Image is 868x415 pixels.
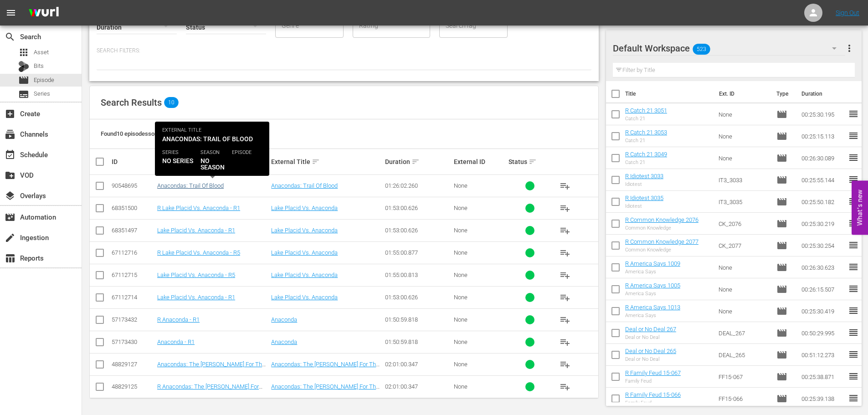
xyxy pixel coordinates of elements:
div: Common Knowledge [625,247,699,253]
span: Bits [34,61,44,71]
button: playlist_add [554,354,576,375]
div: 67112714 [112,294,154,301]
td: CK_2077 [715,235,773,256]
span: reorder [848,349,859,360]
span: create [5,232,15,243]
span: Episode [776,262,787,273]
a: Lake Placid Vs. Anaconda - R1 [157,227,235,234]
span: reorder [848,371,859,382]
span: playlist_add [560,180,570,191]
span: Automation [5,212,15,223]
div: America Says [625,291,680,297]
td: 00:25:30.254 [798,235,848,256]
div: None [454,294,506,301]
div: None [454,316,506,323]
a: Anacondas: The [PERSON_NAME] For The Blood Orchid [271,383,380,397]
span: playlist_add [560,225,570,236]
span: reorder [848,393,859,404]
a: R America Says 1005 [625,282,680,289]
button: playlist_add [554,264,576,286]
span: Episode [776,371,787,382]
button: playlist_add [554,331,576,353]
div: 68351500 [112,205,154,211]
div: America Says [625,313,680,318]
div: 01:55:00.877 [385,249,451,256]
span: Episode [776,109,787,120]
span: reorder [848,108,859,119]
div: Common Knowledge [625,225,699,231]
div: Deal or No Deal [625,356,676,362]
span: Episode [776,131,787,142]
a: R Common Knowledge 2077 [625,238,699,245]
span: reorder [848,174,859,185]
div: Deal or No Deal [625,334,676,340]
a: Anaconda [271,338,297,345]
div: None [454,182,506,189]
div: 57173432 [112,316,154,323]
td: 00:25:30.219 [798,213,848,235]
span: Asset [34,48,49,57]
button: Open Feedback Widget [852,180,868,235]
a: Deal or No Deal 265 [625,348,676,354]
a: Deal or No Deal 267 [625,326,676,333]
td: 00:25:55.144 [798,169,848,191]
a: R Idiotest 3033 [625,173,663,179]
div: 67112716 [112,249,154,256]
span: menu [5,7,16,18]
div: None [454,361,506,368]
div: Idiotest [625,203,663,209]
div: 67112715 [112,272,154,278]
span: reorder [848,130,859,141]
button: playlist_add [554,376,576,398]
td: IT3_3035 [715,191,773,213]
td: FF15-066 [715,388,773,410]
span: more_vert [844,43,855,54]
div: Duration [385,156,451,167]
div: None [454,338,506,345]
span: Create [5,108,15,119]
a: Lake Placid Vs. Anaconda - R1 [157,294,235,301]
span: reorder [848,327,859,338]
div: External ID [454,158,506,165]
span: Search Results [101,97,162,108]
td: 00:26:30.089 [798,147,848,169]
span: Episode [18,75,29,86]
a: R Family Feud 15-066 [625,391,681,398]
div: 68351497 [112,227,154,234]
button: playlist_add [554,220,576,241]
td: 00:25:30.195 [798,103,848,125]
div: 02:01:00.347 [385,383,451,390]
div: Internal Title [157,156,268,167]
p: Search Filters: [97,47,591,55]
td: 00:26:30.623 [798,256,848,278]
a: R Lake Placid Vs. Anaconda - R1 [157,205,240,211]
td: 00:25:30.419 [798,300,848,322]
td: FF15-067 [715,366,773,388]
div: 01:50:59.818 [385,338,451,345]
a: Anacondas: The [PERSON_NAME] For The Blood Orchid [271,361,380,374]
div: Catch 21 [625,138,667,143]
a: Anacondas: The [PERSON_NAME] For The Blood Orchid - R1 [157,361,266,374]
td: None [715,300,773,322]
a: Anaconda - R1 [157,338,195,345]
img: ans4CAIJ8jUAAAAAAAAAAAAAAAAAAAAAAAAgQb4GAAAAAAAAAAAAAAAAAAAAAAAAJMjXAAAAAAAAAAAAAAAAAAAAAAAAgAT5G... [22,2,66,24]
span: Episode [776,284,787,295]
span: Episode [776,174,787,185]
td: 00:25:38.871 [798,366,848,388]
span: reorder [848,152,859,163]
td: None [715,147,773,169]
div: 02:01:00.347 [385,361,451,368]
div: Family Feud [625,400,681,406]
span: playlist_add [560,337,570,348]
span: Episode [776,218,787,229]
span: Overlays [5,190,15,201]
td: CK_2076 [715,213,773,235]
a: Anacondas: Trail Of Blood [271,182,338,189]
span: playlist_add [560,270,570,281]
span: Episode [776,196,787,207]
span: Reports [5,253,15,264]
button: more_vert [844,37,855,59]
div: 01:53:00.626 [385,227,451,234]
a: Lake Placid Vs. Anaconda [271,205,338,211]
span: 10 [164,97,179,108]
